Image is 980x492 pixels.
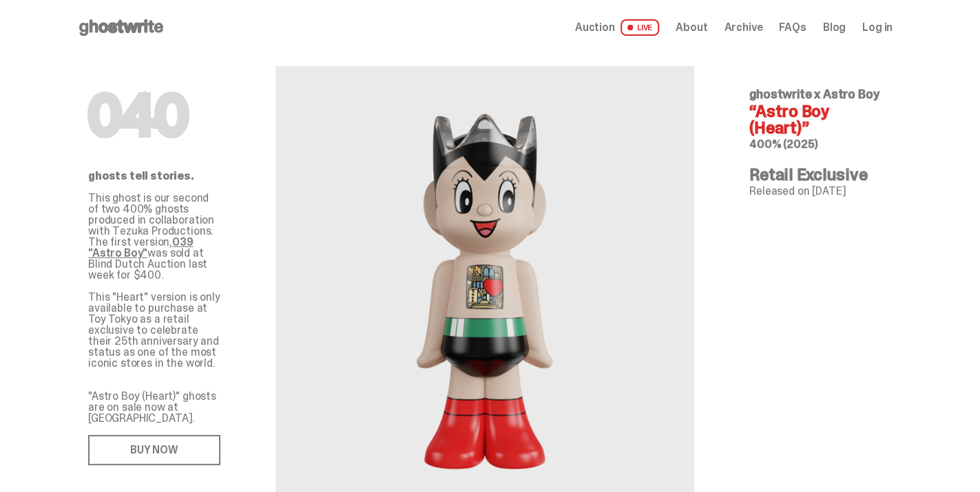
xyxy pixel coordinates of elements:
[862,22,893,33] a: Log in
[749,103,882,136] h4: “Astro Boy (Heart)”
[749,86,879,103] span: ghostwrite x Astro Boy
[575,22,615,33] span: Auction
[575,19,659,36] a: Auction LIVE
[88,435,220,465] a: BUY NOW
[724,22,762,33] a: Archive
[621,19,660,36] span: LIVE
[749,186,882,197] p: Released on [DATE]
[403,99,567,478] img: Astro Boy&ldquo;Astro Boy (Heart)&rdquo;
[749,167,882,183] h4: Retail Exclusive
[88,193,220,465] p: This ghost is our second of two 400% ghosts produced in collaboration with Tezuka Productions. Th...
[823,22,846,33] a: Blog
[676,22,707,33] a: About
[779,22,806,33] a: FAQs
[749,137,817,151] span: 400% (2025)
[88,171,220,182] p: ghosts tell stories.
[88,235,194,260] a: 039 "Astro Boy"
[88,88,220,143] h1: 040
